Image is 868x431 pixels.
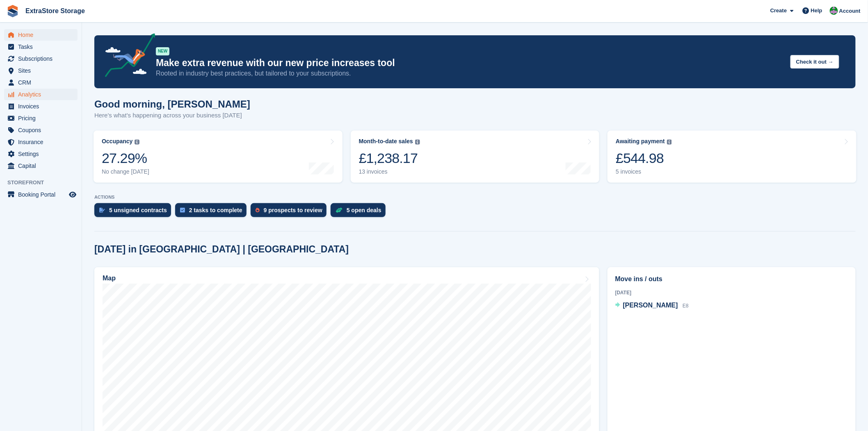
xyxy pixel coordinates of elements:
a: menu [4,160,78,172]
a: Month-to-date sales £1,238.17 13 invoices [351,131,600,183]
p: ACTIONS [94,195,856,200]
img: task-75834270c22a3079a89374b754ae025e5fb1db73e45f91037f5363f120a921f8.svg [180,208,185,213]
span: Create [770,7,787,15]
img: deal-1b604bf984904fb50ccaf53a9ad4b4a5d6e5aea283cecdc64d6e3604feb123c2.svg [336,207,343,213]
div: 2 tasks to complete [189,207,242,213]
a: menu [4,136,78,148]
span: [PERSON_NAME] [623,302,678,309]
h1: Good morning, [PERSON_NAME] [94,99,250,110]
div: 5 unsigned contracts [109,207,167,213]
div: 9 prospects to review [264,207,322,213]
div: Month-to-date sales [359,138,413,145]
a: ExtraStore Storage [22,4,88,18]
span: Help [811,7,822,15]
div: 13 invoices [359,168,420,175]
div: £544.98 [616,150,672,167]
span: Coupons [18,124,67,136]
h2: Map [103,275,116,282]
div: £1,238.17 [359,150,420,167]
span: Invoices [18,101,67,112]
a: menu [4,89,78,100]
span: Sites [18,65,67,76]
a: menu [4,77,78,88]
img: icon-info-grey-7440780725fd019a000dd9b08b2336e03edf1995a4989e88bcd33f0948082b44.svg [667,140,672,144]
a: menu [4,29,78,41]
div: 5 open deals [347,207,381,213]
a: menu [4,189,78,200]
img: Grant Daniel [830,7,838,15]
img: prospect-51fa495bee0391a8d652442698ab0144808aea92771e9ea1ae160a38d050c398.svg [256,208,260,213]
p: Here's what's happening across your business [DATE] [94,111,250,120]
span: Tasks [18,41,67,53]
span: CRM [18,77,67,88]
h2: [DATE] in [GEOGRAPHIC_DATA] | [GEOGRAPHIC_DATA] [94,244,349,255]
h2: Move ins / outs [615,274,848,284]
img: icon-info-grey-7440780725fd019a000dd9b08b2336e03edf1995a4989e88bcd33f0948082b44.svg [415,140,420,144]
div: Awaiting payment [616,138,665,145]
a: menu [4,65,78,76]
a: Awaiting payment £544.98 5 invoices [608,131,857,183]
img: stora-icon-8386f47178a22dfd0bd8f6a31ec36ba5ce8667c1dd55bd0f319d3a0aa187defe.svg [7,5,19,17]
span: Insurance [18,136,67,148]
a: [PERSON_NAME] E8 [615,300,689,311]
a: 9 prospects to review [251,203,331,221]
div: [DATE] [615,289,848,296]
span: Analytics [18,89,67,100]
span: Booking Portal [18,189,67,200]
div: NEW [156,47,169,55]
a: Preview store [68,190,78,199]
span: E8 [683,303,689,309]
div: No change [DATE] [102,168,149,175]
button: Check it out → [790,55,839,69]
p: Rooted in industry best practices, but tailored to your subscriptions. [156,69,784,78]
div: Occupancy [102,138,132,145]
span: Settings [18,148,67,160]
a: 2 tasks to complete [175,203,251,221]
a: menu [4,124,78,136]
a: menu [4,101,78,112]
div: 27.29% [102,150,149,167]
a: menu [4,41,78,53]
a: Occupancy 27.29% No change [DATE] [94,131,343,183]
p: Make extra revenue with our new price increases tool [156,57,784,69]
a: 5 open deals [331,203,390,221]
div: 5 invoices [616,168,672,175]
span: Capital [18,160,67,172]
span: Home [18,29,67,41]
img: contract_signature_icon-13c848040528278c33f63329250d36e43548de30e8caae1d1a13099fd9432cc5.svg [99,208,105,213]
span: Storefront [7,179,82,187]
a: menu [4,53,78,64]
a: 5 unsigned contracts [94,203,175,221]
span: Subscriptions [18,53,67,64]
img: price-adjustments-announcement-icon-8257ccfd72463d97f412b2fc003d46551f7dbcb40ab6d574587a9cd5c0d94... [98,33,155,80]
span: Pricing [18,112,67,124]
img: icon-info-grey-7440780725fd019a000dd9b08b2336e03edf1995a4989e88bcd33f0948082b44.svg [135,140,139,144]
a: menu [4,148,78,160]
span: Account [839,7,861,15]
a: menu [4,112,78,124]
